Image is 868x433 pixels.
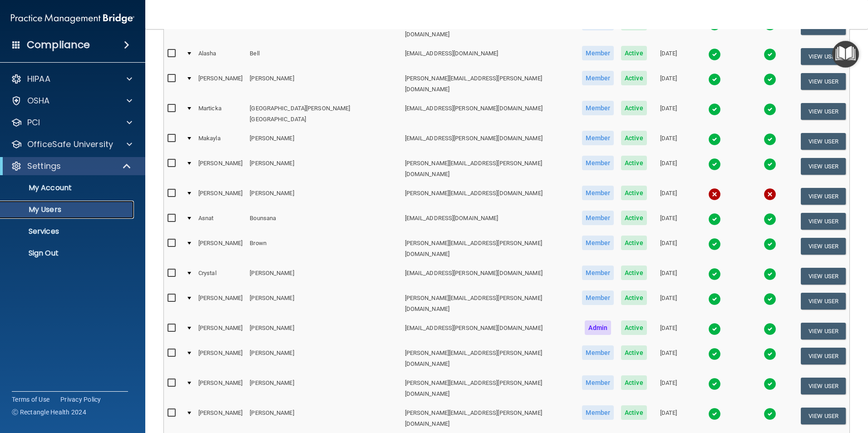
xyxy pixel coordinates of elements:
[60,395,101,404] a: Privacy Policy
[651,234,687,264] td: [DATE]
[708,73,721,86] img: tick.e7d51cea.svg
[401,374,579,403] td: [PERSON_NAME][EMAIL_ADDRESS][PERSON_NAME][DOMAIN_NAME]
[708,103,721,116] img: tick.e7d51cea.svg
[764,213,776,226] img: tick.e7d51cea.svg
[246,234,401,264] td: Brown
[11,161,132,172] a: Settings
[621,46,647,60] span: Active
[195,403,246,433] td: [PERSON_NAME]
[764,73,776,86] img: tick.e7d51cea.svg
[195,344,246,374] td: [PERSON_NAME]
[801,73,846,90] button: View User
[621,290,647,305] span: Active
[582,266,614,280] span: Member
[651,264,687,289] td: [DATE]
[27,139,113,150] p: OfficeSafe University
[195,129,246,154] td: Makayla
[651,209,687,234] td: [DATE]
[11,117,132,128] a: PCI
[582,345,614,360] span: Member
[621,156,647,170] span: Active
[621,186,647,200] span: Active
[6,183,130,192] p: My Account
[195,289,246,319] td: [PERSON_NAME]
[12,395,49,404] a: Terms of Use
[582,236,614,250] span: Member
[11,95,132,106] a: OSHA
[401,289,579,319] td: [PERSON_NAME][EMAIL_ADDRESS][PERSON_NAME][DOMAIN_NAME]
[246,184,401,209] td: [PERSON_NAME]
[764,188,776,201] img: cross.ca9f0e7f.svg
[27,95,50,106] p: OSHA
[801,378,846,394] button: View User
[708,408,721,420] img: tick.e7d51cea.svg
[708,133,721,146] img: tick.e7d51cea.svg
[401,319,579,344] td: [EMAIL_ADDRESS][PERSON_NAME][DOMAIN_NAME]
[801,133,846,150] button: View User
[195,234,246,264] td: [PERSON_NAME]
[582,46,614,60] span: Member
[801,188,846,205] button: View User
[11,139,132,150] a: OfficeSafe University
[708,268,721,280] img: tick.e7d51cea.svg
[401,129,579,154] td: [EMAIL_ADDRESS][PERSON_NAME][DOMAIN_NAME]
[582,290,614,305] span: Member
[801,268,846,285] button: View User
[651,129,687,154] td: [DATE]
[27,39,90,51] h4: Compliance
[708,348,721,360] img: tick.e7d51cea.svg
[651,154,687,184] td: [DATE]
[401,69,579,99] td: [PERSON_NAME][EMAIL_ADDRESS][PERSON_NAME][DOMAIN_NAME]
[801,408,846,424] button: View User
[708,158,721,171] img: tick.e7d51cea.svg
[6,227,130,236] p: Services
[246,289,401,319] td: [PERSON_NAME]
[582,211,614,225] span: Member
[708,378,721,390] img: tick.e7d51cea.svg
[764,293,776,305] img: tick.e7d51cea.svg
[246,44,401,69] td: Bell
[832,41,859,68] button: Open Resource Center
[621,375,647,390] span: Active
[764,268,776,280] img: tick.e7d51cea.svg
[651,99,687,129] td: [DATE]
[12,408,86,417] span: Ⓒ Rectangle Health 2024
[246,129,401,154] td: [PERSON_NAME]
[6,205,130,214] p: My Users
[246,344,401,374] td: [PERSON_NAME]
[801,48,846,65] button: View User
[11,74,132,84] a: HIPAA
[651,344,687,374] td: [DATE]
[195,374,246,403] td: [PERSON_NAME]
[27,161,61,172] p: Settings
[801,213,846,230] button: View User
[801,158,846,175] button: View User
[27,74,50,84] p: HIPAA
[401,44,579,69] td: [EMAIL_ADDRESS][DOMAIN_NAME]
[401,344,579,374] td: [PERSON_NAME][EMAIL_ADDRESS][PERSON_NAME][DOMAIN_NAME]
[195,69,246,99] td: [PERSON_NAME]
[651,374,687,403] td: [DATE]
[195,319,246,344] td: [PERSON_NAME]
[6,249,130,258] p: Sign Out
[651,44,687,69] td: [DATE]
[764,378,776,390] img: tick.e7d51cea.svg
[585,320,611,335] span: Admin
[764,133,776,146] img: tick.e7d51cea.svg
[621,345,647,360] span: Active
[11,10,134,28] img: PMB logo
[195,154,246,184] td: [PERSON_NAME]
[621,101,647,115] span: Active
[401,14,579,44] td: [PERSON_NAME][EMAIL_ADDRESS][PERSON_NAME][DOMAIN_NAME]
[246,99,401,129] td: [GEOGRAPHIC_DATA][PERSON_NAME][GEOGRAPHIC_DATA]
[401,234,579,264] td: [PERSON_NAME][EMAIL_ADDRESS][PERSON_NAME][DOMAIN_NAME]
[401,99,579,129] td: [EMAIL_ADDRESS][PERSON_NAME][DOMAIN_NAME]
[621,236,647,250] span: Active
[801,323,846,340] button: View User
[708,238,721,251] img: tick.e7d51cea.svg
[764,103,776,116] img: tick.e7d51cea.svg
[195,44,246,69] td: Alasha
[651,14,687,44] td: [DATE]
[401,209,579,234] td: [EMAIL_ADDRESS][DOMAIN_NAME]
[651,319,687,344] td: [DATE]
